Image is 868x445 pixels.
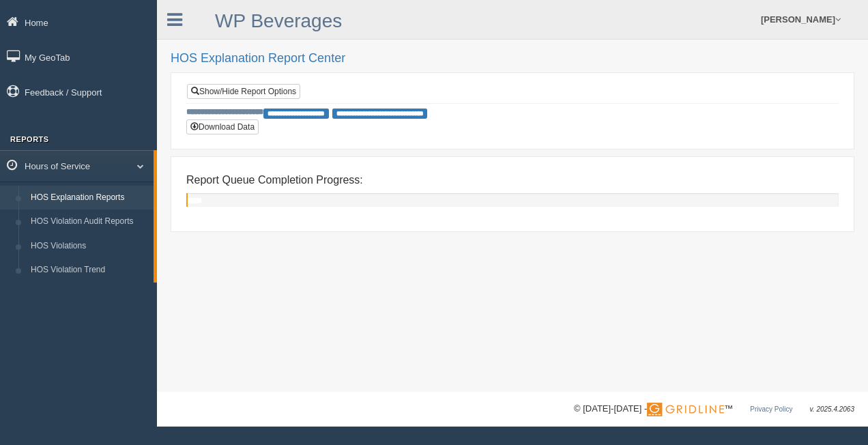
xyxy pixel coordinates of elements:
h2: HOS Explanation Report Center [171,52,854,66]
div: © [DATE]-[DATE] - ™ [574,402,854,416]
span: v. 2025.4.2063 [810,405,854,413]
a: HOS Violations [25,234,154,259]
button: Download Data [186,119,259,134]
a: Privacy Policy [750,405,792,413]
a: HOS Violation Audit Reports [25,210,154,234]
a: Show/Hide Report Options [187,84,300,99]
h4: Report Queue Completion Progress: [186,174,839,186]
img: Gridline [647,403,724,416]
a: HOS Explanation Reports [25,186,154,210]
a: WP Beverages [215,10,342,31]
a: HOS Violation Trend [25,258,154,283]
